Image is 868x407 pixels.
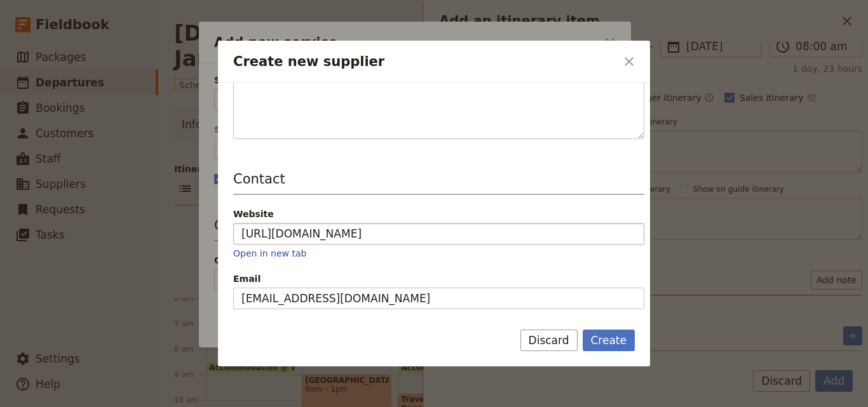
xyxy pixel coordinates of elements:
[233,208,644,220] div: Website
[618,51,640,72] button: Close dialog
[233,170,644,195] h3: Contact
[233,288,644,309] input: Email
[233,52,616,71] h2: Create new supplier
[233,82,644,139] textarea: Details
[233,223,644,244] input: Website
[520,330,578,351] button: Discard
[583,330,635,351] button: Create
[233,272,644,285] span: Email
[233,248,306,258] a: Open in new tab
